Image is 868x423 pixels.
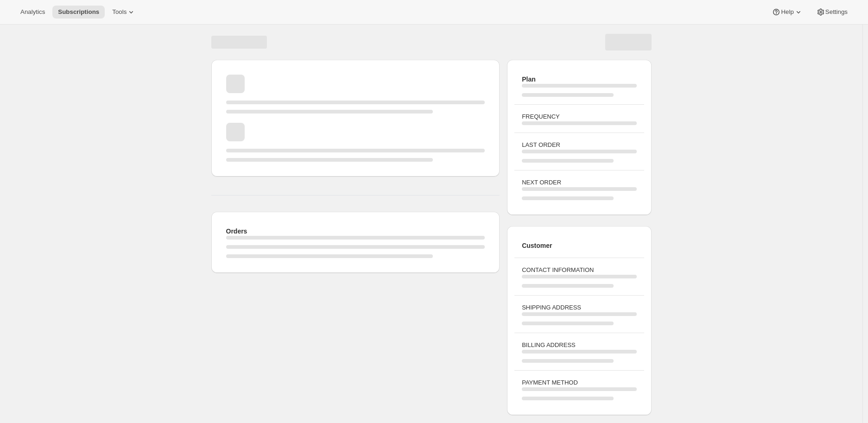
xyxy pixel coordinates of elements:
span: Tools [112,8,127,16]
h3: CONTACT INFORMATION [522,265,636,275]
div: Page loading [200,25,663,419]
h3: BILLING ADDRESS [522,341,636,350]
span: Help [781,8,793,16]
button: Tools [107,6,141,19]
h3: NEXT ORDER [522,178,636,187]
span: Subscriptions [58,8,99,16]
h2: Plan [522,75,636,84]
button: Settings [811,6,853,19]
span: Settings [825,8,848,16]
button: Analytics [15,6,51,19]
h3: SHIPPING ADDRESS [522,303,636,312]
h2: Orders [226,227,485,236]
h3: LAST ORDER [522,140,636,150]
button: Help [766,6,808,19]
span: Analytics [20,8,45,16]
h3: PAYMENT METHOD [522,378,636,387]
button: Subscriptions [52,6,105,19]
h2: Customer [522,241,636,250]
h3: FREQUENCY [522,112,636,121]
